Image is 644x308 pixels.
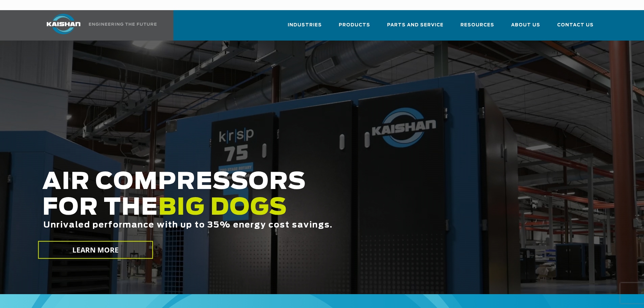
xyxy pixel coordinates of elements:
a: Resources [460,16,494,39]
a: Products [339,16,370,39]
img: kaishan logo [38,14,89,34]
h2: AIR COMPRESSORS FOR THE [42,169,507,251]
span: Parts and Service [387,21,444,29]
span: Unrivaled performance with up to 35% energy cost savings. [43,221,333,229]
a: LEARN MORE [38,241,153,259]
a: Industries [288,16,322,39]
span: Industries [288,21,322,29]
a: Kaishan USA [38,10,158,41]
a: Parts and Service [387,16,444,39]
span: LEARN MORE [72,245,119,255]
img: Engineering the future [89,23,157,26]
a: About Us [511,16,540,39]
span: About Us [511,21,540,29]
span: Resources [460,21,494,29]
span: Products [339,21,370,29]
span: BIG DOGS [158,196,287,219]
a: Contact Us [557,16,594,39]
span: Contact Us [557,21,594,29]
